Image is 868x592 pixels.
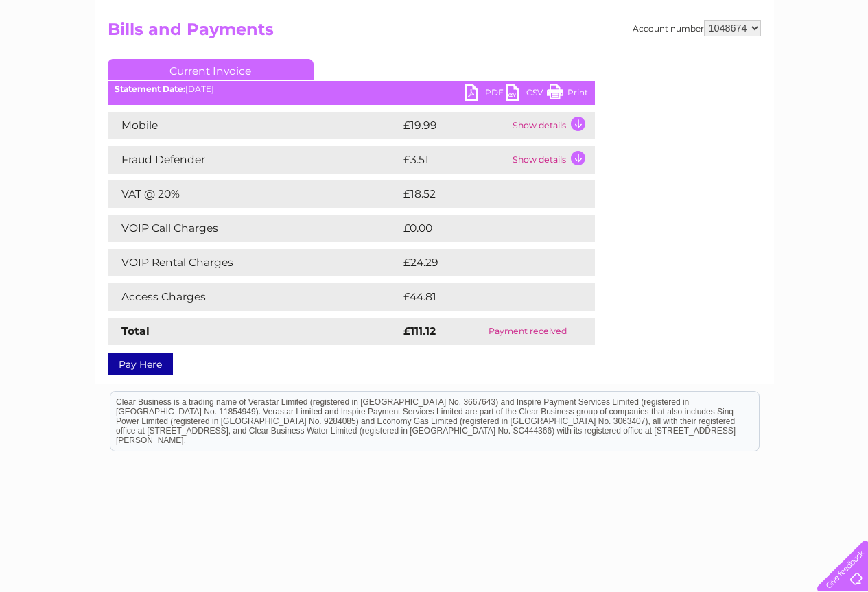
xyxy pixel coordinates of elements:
[115,84,185,94] b: Statement Date:
[400,112,509,139] td: £19.99
[633,20,761,36] div: Account number
[108,180,400,208] td: VAT @ 20%
[400,215,563,242] td: £0.00
[699,58,740,69] a: Telecoms
[609,7,704,24] a: 0333 014 3131
[108,146,400,174] td: Fraud Defender
[108,59,314,80] a: Current Invoice
[823,58,855,69] a: Log out
[777,58,810,69] a: Contact
[626,58,653,69] a: Water
[30,36,100,78] img: logo.png
[461,318,595,345] td: Payment received
[108,249,400,276] td: VOIP Rental Charges
[509,112,595,139] td: Show details
[108,84,595,94] div: [DATE]
[108,112,400,139] td: Mobile
[110,8,759,67] div: Clear Business is a trading name of Verastar Limited (registered in [GEOGRAPHIC_DATA] No. 3667643...
[465,84,506,104] a: PDF
[661,58,691,69] a: Energy
[749,58,769,69] a: Blog
[108,283,400,311] td: Access Charges
[403,324,436,338] strong: £111.12
[400,146,509,174] td: £3.51
[400,180,566,208] td: £18.52
[400,283,566,311] td: £44.81
[108,20,761,46] h2: Bills and Payments
[547,84,588,104] a: Print
[509,146,595,174] td: Show details
[400,249,567,276] td: £24.29
[108,215,400,242] td: VOIP Call Charges
[121,324,150,338] strong: Total
[108,353,173,375] a: Pay Here
[506,84,547,104] a: CSV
